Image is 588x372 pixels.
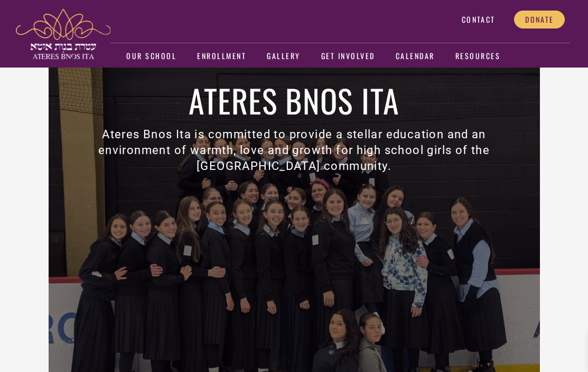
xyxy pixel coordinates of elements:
[462,15,495,24] span: Contact
[321,44,375,69] a: Get Involved
[66,84,523,116] h1: Ateres Bnos Ita
[514,11,565,28] a: Donate
[126,44,176,69] a: Our School
[525,15,554,24] span: Donate
[66,127,523,174] h3: Ateres Bnos Ita is committed to provide a stellar education and an environment of warmth, love an...
[455,44,501,69] a: Resources
[267,44,301,69] a: Gallery
[451,11,506,28] a: Contact
[197,44,246,69] a: Enrollment
[396,44,435,69] a: Calendar
[16,8,110,59] img: ateres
